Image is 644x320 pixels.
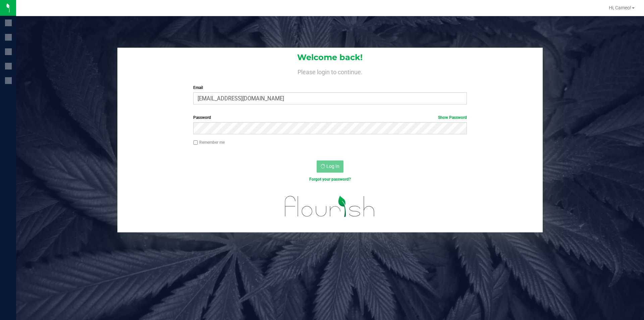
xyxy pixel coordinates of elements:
[438,115,467,120] a: Show Password
[277,189,383,224] img: flourish_logo.svg
[193,140,198,145] input: Remember me
[609,5,631,10] span: Hi, Cameo!
[309,177,351,182] a: Forgot your password?
[193,115,211,120] span: Password
[193,85,467,91] label: Email
[117,67,543,75] h4: Please login to continue.
[193,139,225,145] label: Remember me
[317,161,343,173] button: Log In
[326,164,339,169] span: Log In
[117,53,543,62] h1: Welcome back!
